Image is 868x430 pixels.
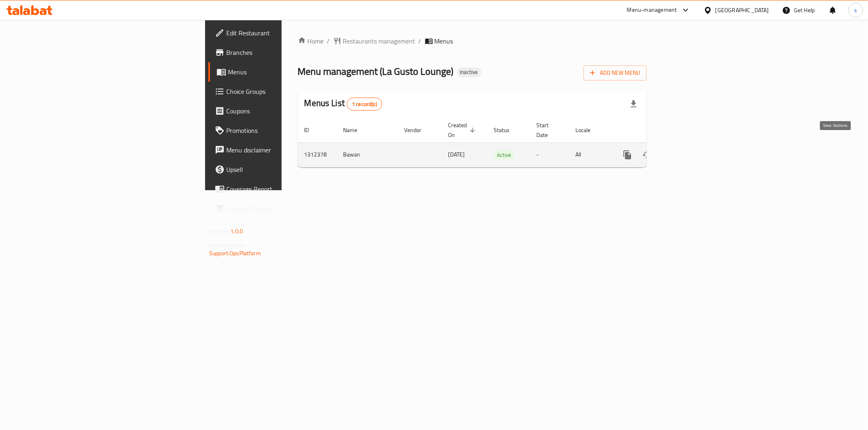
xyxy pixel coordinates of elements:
[226,204,343,213] span: Grocery Checklist
[576,125,601,135] span: Locale
[304,125,320,135] span: ID
[208,101,350,121] a: Coupons
[208,121,350,140] a: Promotions
[208,62,350,82] a: Menus
[627,5,677,15] div: Menu-management
[624,94,643,114] div: Export file
[228,67,343,77] span: Menus
[611,118,702,143] th: Actions
[226,106,343,116] span: Coupons
[298,62,454,80] span: Menu management ( La Gusto Lounge )
[208,140,350,160] a: Menu disclaimer
[226,165,343,174] span: Upsell
[304,97,382,111] h2: Menus List
[448,120,478,140] span: Created On
[343,125,368,135] span: Name
[343,36,415,46] span: Restaurants management
[226,145,343,155] span: Menu disclaimer
[226,48,343,57] span: Branches
[226,184,343,194] span: Coverage Report
[590,68,640,78] span: Add New Menu
[226,28,343,38] span: Edit Restaurant
[347,98,382,111] div: Total records count
[530,142,569,167] td: -
[404,125,432,135] span: Vendor
[637,145,657,165] button: Change Status
[494,150,515,160] span: Active
[208,23,350,43] a: Edit Restaurant
[209,240,247,250] span: Get support on:
[208,43,350,62] a: Branches
[226,126,343,135] span: Promotions
[298,36,647,46] nav: breadcrumb
[209,248,261,258] a: Support.OpsPlatform
[854,6,857,15] span: s
[715,6,769,15] div: [GEOGRAPHIC_DATA]
[347,100,382,108] span: 1 record(s)
[419,36,422,46] li: /
[226,87,343,96] span: Choice Groups
[208,82,350,101] a: Choice Groups
[208,179,350,199] a: Coverage Report
[457,69,481,76] span: Inactive
[494,125,520,135] span: Status
[435,36,453,46] span: Menus
[569,142,611,167] td: All
[448,149,465,160] span: [DATE]
[537,120,560,140] span: Start Date
[298,118,702,167] table: enhanced table
[230,226,243,237] span: 1.0.0
[208,199,350,218] a: Grocery Checklist
[584,65,647,80] button: Add New Menu
[208,160,350,179] a: Upsell
[457,67,481,77] div: Inactive
[337,142,398,167] td: Bawan
[209,226,229,237] span: Version:
[618,145,637,165] button: more
[333,36,415,46] a: Restaurants management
